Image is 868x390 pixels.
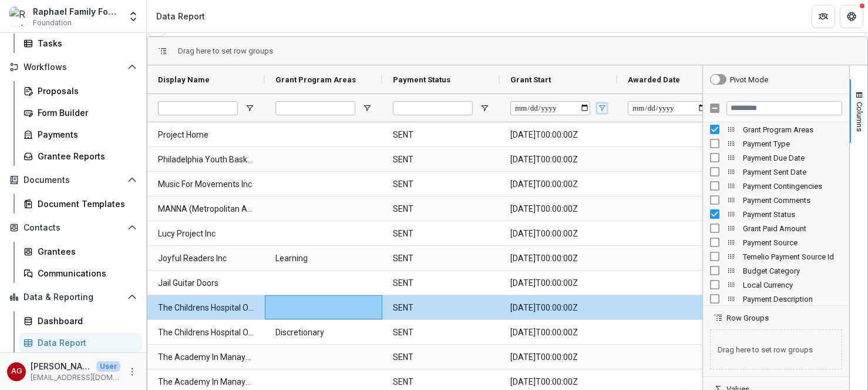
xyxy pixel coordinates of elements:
[158,345,254,369] span: The Academy In Manayunk Inc
[393,345,489,369] span: SENT
[703,249,849,264] div: Temelio Payment Source Id Column
[158,148,254,172] span: Philadelphia Youth Basketball Inc
[158,222,254,246] span: Lucy Project Inc
[703,207,849,221] div: Payment Status Column
[726,314,769,322] span: Row Groups
[158,197,254,221] span: MANNA (Metropolitan Area Neighborhood Nutrition Alliance)
[158,321,254,345] span: The Childrens Hospital Of Philadelphia Foundation
[510,123,607,147] span: [DATE]T00:00:00Z
[628,101,708,115] input: Awarded Date Filter Input
[38,106,132,119] div: Form Builder
[510,148,607,172] span: [DATE]T00:00:00Z
[393,271,489,295] span: SENT
[19,264,142,283] a: Communications
[743,154,842,162] span: Payment Due Date
[703,292,849,306] div: Payment Description Column
[23,292,123,302] span: Data & Reporting
[362,104,372,113] button: Open Filter Menu
[510,345,607,369] span: [DATE]T00:00:00Z
[158,296,254,320] span: The Childrens Hospital Of Philadelphia Foundation
[152,8,210,25] nav: breadcrumb
[726,101,842,115] input: Filter Columns Input
[275,246,372,271] span: Learning
[38,85,132,97] div: Proposals
[156,10,205,22] div: Data Report
[840,5,863,28] button: Get Help
[11,368,22,375] div: Anu Gupta
[393,172,489,196] span: SENT
[19,194,142,214] a: Document Templates
[510,321,607,345] span: [DATE]T00:00:00Z
[38,37,132,49] div: Tasks
[19,34,142,53] a: Tasks
[510,101,590,115] input: Grant Start Filter Input
[480,104,489,113] button: Open Filter Menu
[743,224,842,233] span: Grant Paid Amount
[275,75,356,84] span: Grant Program Areas
[158,172,254,196] span: Music For Movements Inc
[275,101,355,115] input: Grant Program Areas Filter Input
[703,165,849,179] div: Payment Sent Date Column
[510,172,607,196] span: [DATE]T00:00:00Z
[5,288,142,306] button: Open Data & Reporting
[703,221,849,235] div: Grant Paid Amount Column
[393,321,489,345] span: SENT
[19,81,142,101] a: Proposals
[393,75,450,84] span: Payment Status
[743,252,842,261] span: Temelio Payment Source Id
[158,101,238,115] input: Display Name Filter Input
[9,7,28,26] img: Raphael Family Foundation
[855,102,864,132] span: Columns
[597,104,607,113] button: Open Filter Menu
[510,197,607,221] span: [DATE]T00:00:00Z
[31,360,92,372] p: [PERSON_NAME]
[393,246,489,271] span: SENT
[393,101,473,115] input: Payment Status Filter Input
[812,5,835,28] button: Partners
[628,75,680,84] span: Awarded Date
[158,246,254,271] span: Joyful Readers Inc
[393,197,489,221] span: SENT
[178,46,273,55] span: Drag here to set row groups
[19,125,142,144] a: Payments
[19,242,142,261] a: Grantees
[743,168,842,176] span: Payment Sent Date
[125,5,142,28] button: Open entity switcher
[743,139,842,148] span: Payment Type
[703,264,849,278] div: Budget Category Column
[178,46,273,55] div: Row Groups
[703,278,849,292] div: Local Currency Column
[5,218,142,237] button: Open Contacts
[743,125,842,134] span: Grant Program Areas
[275,321,372,345] span: Discretionary
[19,103,142,122] a: Form Builder
[38,315,132,327] div: Dashboard
[510,75,551,84] span: Grant Start
[19,146,142,166] a: Grantee Reports
[23,175,123,185] span: Documents
[23,223,123,233] span: Contacts
[125,365,139,379] button: More
[38,198,132,210] div: Document Templates
[703,151,849,165] div: Payment Due Date Column
[743,266,842,275] span: Budget Category
[38,128,132,141] div: Payments
[393,296,489,320] span: SENT
[743,281,842,289] span: Local Currency
[158,123,254,147] span: Project Home
[5,171,142,189] button: Open Documents
[743,295,842,304] span: Payment Description
[510,271,607,295] span: [DATE]T00:00:00Z
[33,18,72,28] span: Foundation
[703,235,849,249] div: Payment Source Column
[703,322,849,376] div: Row Groups
[743,182,842,191] span: Payment Contingencies
[158,271,254,295] span: Jail Guitar Doors
[23,62,123,72] span: Workflows
[245,104,254,113] button: Open Filter Menu
[703,193,849,207] div: Payment Comments Column
[703,136,849,151] div: Payment Type Column
[730,75,768,84] div: Pivot Mode
[510,246,607,271] span: [DATE]T00:00:00Z
[19,333,142,352] a: Data Report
